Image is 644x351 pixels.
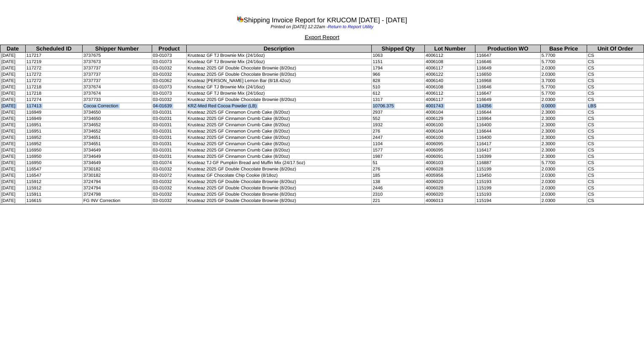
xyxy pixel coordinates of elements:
td: 4006013 [425,198,475,204]
td: 1063 [372,53,425,59]
td: 2.3000 [540,122,587,128]
td: 116646 [475,84,541,90]
img: graph.gif [237,16,244,22]
td: 03-01032 [152,179,186,185]
td: [DATE] [0,97,26,103]
td: [DATE] [0,160,26,166]
td: 116950 [25,147,82,154]
td: 116417 [475,147,541,154]
td: [DATE] [0,166,26,173]
td: 115193 [475,179,541,185]
td: 03-01032 [152,97,186,103]
td: 5.7700 [540,53,587,59]
th: Shipped Qty [372,45,425,53]
td: 3734652 [82,122,152,128]
td: 117219 [25,59,82,65]
td: 5.7700 [540,59,587,65]
td: CS [587,59,644,65]
td: 115199 [475,166,541,173]
td: 116650 [475,72,541,78]
th: Date [0,45,26,53]
td: Krusteaz 2025 GF Double Chocolate Brownie (8/20oz) [187,65,372,72]
td: 51 [372,160,425,166]
td: 3734651 [82,135,152,141]
td: [DATE] [0,141,26,147]
td: 2310 [372,191,425,198]
td: 5.7700 [540,160,587,166]
td: 5.7700 [540,90,587,97]
td: 03-01032 [152,65,186,72]
th: Scheduled ID [25,45,82,53]
td: 03-01073 [152,59,186,65]
td: CS [587,116,644,122]
td: 2937 [372,109,425,116]
td: Krusteaz GF TJ Brownie Mix (24/16oz) [187,90,372,97]
th: Unit Of Order [587,45,644,53]
td: 4006112 [425,90,475,97]
td: CS [587,90,644,97]
td: CS [587,147,644,154]
td: 1317 [372,97,425,103]
td: 116615 [25,198,82,204]
td: Krusteaz 2025 GF Double Chocolate Brownie (8/20oz) [187,191,372,198]
td: CS [587,109,644,116]
td: 4006108 [425,59,475,65]
td: 116400 [475,122,541,128]
td: 116649 [475,97,541,103]
td: Krusteaz GF TJ Brownie Mix (24/16oz) [187,59,372,65]
td: CS [587,84,644,90]
td: Krusteaz 2025 GF Cinnamon Crumb Cake (8/20oz) [187,154,372,160]
td: 03-01062 [152,78,186,84]
td: CS [587,198,644,204]
td: 115911 [25,191,82,198]
td: 4006104 [425,109,475,116]
td: 116417 [475,141,541,147]
td: 966 [372,72,425,78]
td: 2.0300 [540,72,587,78]
td: [DATE] [0,53,26,59]
td: [DATE] [0,59,26,65]
td: 3.7000 [540,78,587,84]
th: Product [152,45,186,53]
td: 1104 [372,141,425,147]
td: 2.0300 [540,191,587,198]
td: 0.0000 [540,103,587,109]
td: CS [587,154,644,160]
td: [DATE] [0,135,26,141]
td: 116399 [475,154,541,160]
td: 3724794 [82,179,152,185]
td: Krusteaz 2025 GF Double Chocolate Brownie (8/20oz) [187,72,372,78]
td: 1987 [372,154,425,160]
td: FG INV Correction [82,198,152,204]
td: 3737737 [82,78,152,84]
td: 2.3000 [540,154,587,160]
td: Krusteaz GF TJ Brownie Mix (24/16oz) [187,53,372,59]
td: 03-01032 [152,166,186,173]
td: Krusteaz 2025 GF Double Chocolate Brownie (8/20oz) [187,185,372,191]
td: Krusteaz 2025 GF Cinnamon Crumb Cake (8/20oz) [187,116,372,122]
td: 116949 [25,109,82,116]
td: 115450 [475,173,541,179]
td: CS [587,128,644,135]
td: 116644 [475,128,541,135]
td: CS [587,53,644,59]
td: 2.0300 [540,166,587,173]
td: 3734652 [82,128,152,135]
td: 4006140 [425,78,475,84]
td: 2.0300 [540,198,587,204]
td: 4006020 [425,179,475,185]
td: 116400 [475,135,541,141]
td: 117272 [25,78,82,84]
td: 115199 [475,185,541,191]
td: 03-01074 [152,160,186,166]
td: 1932 [372,122,425,128]
td: 3730182 [82,166,152,173]
td: KRZ-Med Red Cocoa Powder (LB) [187,103,372,109]
td: 3737674 [82,84,152,90]
td: 115912 [25,185,82,191]
th: Base Price [540,45,587,53]
td: [DATE] [0,185,26,191]
td: 3737733 [82,97,152,103]
td: 2.3000 [540,116,587,122]
td: [DATE] [0,109,26,116]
